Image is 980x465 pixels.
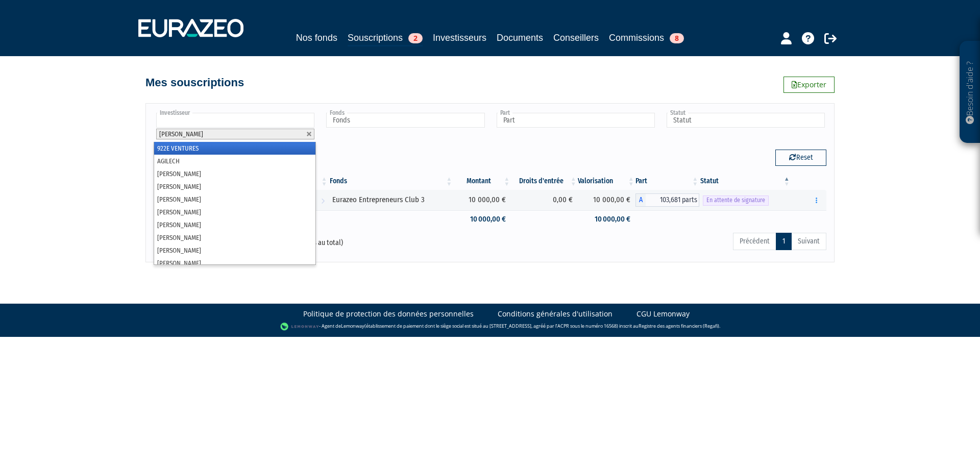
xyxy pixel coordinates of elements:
[154,218,315,231] li: [PERSON_NAME]
[646,193,700,207] span: 103,681 parts
[776,233,792,250] a: 1
[703,195,769,205] span: En attente de signature
[699,173,791,190] th: Statut : activer pour trier la colonne par ordre d&eacute;croissant
[154,257,315,270] li: [PERSON_NAME]
[154,155,315,167] li: AGILECH
[154,167,315,180] li: [PERSON_NAME]
[329,173,454,190] th: Fonds: activer pour trier la colonne par ordre croissant
[553,31,599,45] a: Conseillers
[453,173,511,190] th: Montant: activer pour trier la colonne par ordre croissant
[154,231,315,244] li: [PERSON_NAME]
[670,33,684,43] span: 8
[145,77,244,89] h4: Mes souscriptions
[296,31,337,45] a: Nos fonds
[303,309,474,319] a: Politique de protection des données personnelles
[511,190,578,210] td: 0,00 €
[635,173,700,190] th: Part: activer pour trier la colonne par ordre croissant
[497,31,543,45] a: Documents
[639,323,719,329] a: Registre des agents financiers (Regafi)
[341,323,364,329] a: Lemonway
[783,77,835,93] a: Exporter
[154,244,315,257] li: [PERSON_NAME]
[453,210,511,228] td: 10 000,00 €
[578,210,635,228] td: 10 000,00 €
[154,193,315,206] li: [PERSON_NAME]
[10,322,970,332] div: - Agent de (établissement de paiement dont le siège social est situé au [STREET_ADDRESS], agréé p...
[154,180,315,193] li: [PERSON_NAME]
[636,309,690,319] a: CGU Lemonway
[154,206,315,218] li: [PERSON_NAME]
[321,191,325,210] i: Voir l'investisseur
[578,190,635,210] td: 10 000,00 €
[578,173,635,190] th: Valorisation: activer pour trier la colonne par ordre croissant
[775,150,826,166] button: Reset
[511,173,578,190] th: Droits d'entrée: activer pour trier la colonne par ordre croissant
[453,190,511,210] td: 10 000,00 €
[159,130,203,138] span: [PERSON_NAME]
[138,19,243,37] img: 1732889491-logotype_eurazeo_blanc_rvb.png
[408,33,423,43] span: 2
[498,309,612,319] a: Conditions générales d'utilisation
[635,193,700,207] div: A - Eurazeo Entrepreneurs Club 3
[154,142,315,155] li: 922E VENTURES
[280,322,320,332] img: logo-lemonway.png
[348,31,423,46] a: Souscriptions2
[635,193,646,207] span: A
[332,194,450,205] div: Eurazeo Entrepreneurs Club 3
[609,31,684,45] a: Commissions8
[433,31,486,45] a: Investisseurs
[964,46,976,138] p: Besoin d'aide ?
